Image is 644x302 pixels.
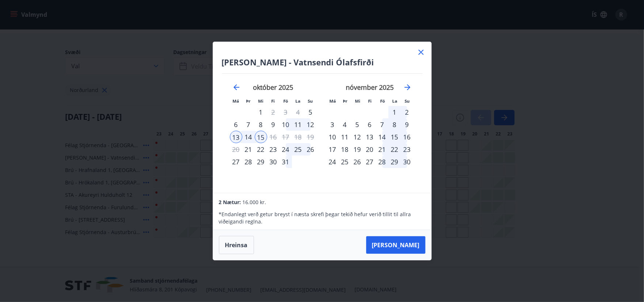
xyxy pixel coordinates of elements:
td: Choose þriðjudagur, 4. nóvember 2025 as your check-in date. It’s available. [339,118,351,131]
td: Not available. föstudagur, 17. október 2025 [280,131,292,143]
td: Not available. föstudagur, 3. október 2025 [280,106,292,118]
div: 23 [267,143,280,156]
div: 17 [326,143,339,156]
td: Choose mánudagur, 24. nóvember 2025 as your check-in date. It’s available. [326,156,339,168]
div: Move backward to switch to the previous month. [232,83,241,92]
div: 7 [376,118,389,131]
td: Choose mánudagur, 10. nóvember 2025 as your check-in date. It’s available. [326,131,339,143]
small: Má [330,98,336,104]
div: 8 [389,118,401,131]
small: Fö [380,98,385,104]
button: [PERSON_NAME] [366,236,425,254]
small: Fi [272,98,275,104]
td: Not available. mánudagur, 20. október 2025 [230,143,242,156]
div: Move forward to switch to the next month. [403,83,412,92]
div: 15 [389,131,401,143]
small: La [393,98,398,104]
td: Choose mánudagur, 6. október 2025 as your check-in date. It’s available. [230,118,242,131]
div: 25 [292,143,304,156]
div: 2 [401,106,413,118]
td: Choose sunnudagur, 12. október 2025 as your check-in date. It’s available. [304,118,317,131]
small: Þr [246,98,251,104]
div: Aðeins útritun í boði [267,106,280,118]
span: 2 Nætur: [219,199,241,206]
td: Choose miðvikudagur, 19. nóvember 2025 as your check-in date. It’s available. [351,143,364,156]
div: Aðeins innritun í boði [304,106,317,118]
td: Choose föstudagur, 10. október 2025 as your check-in date. It’s available. [280,118,292,131]
small: Su [405,98,410,104]
div: 20 [364,143,376,156]
div: 1 [389,106,401,118]
small: Mi [355,98,360,104]
small: Su [308,98,313,104]
td: Choose fimmtudagur, 20. nóvember 2025 as your check-in date. It’s available. [364,143,376,156]
small: Fö [283,98,288,104]
div: 21 [376,143,389,156]
td: Not available. laugardagur, 18. október 2025 [292,131,304,143]
div: 29 [389,156,401,168]
td: Choose þriðjudagur, 28. október 2025 as your check-in date. It’s available. [242,156,255,168]
td: Choose mánudagur, 3. nóvember 2025 as your check-in date. It’s available. [326,118,339,131]
div: 11 [339,131,351,143]
td: Choose miðvikudagur, 29. október 2025 as your check-in date. It’s available. [255,156,267,168]
h4: [PERSON_NAME] - Vatnsendi Ólafsfirði [222,57,423,68]
td: Choose föstudagur, 28. nóvember 2025 as your check-in date. It’s available. [376,156,389,168]
td: Selected. þriðjudagur, 14. október 2025 [242,131,255,143]
td: Choose sunnudagur, 16. nóvember 2025 as your check-in date. It’s available. [401,131,413,143]
td: Choose föstudagur, 21. nóvember 2025 as your check-in date. It’s available. [376,143,389,156]
small: Þr [343,98,348,104]
div: 26 [304,143,317,156]
div: 6 [364,118,376,131]
div: 29 [255,156,267,168]
td: Choose fimmtudagur, 27. nóvember 2025 as your check-in date. It’s available. [364,156,376,168]
div: Calendar [222,74,423,184]
td: Choose laugardagur, 29. nóvember 2025 as your check-in date. It’s available. [389,156,401,168]
p: * Endanlegt verð getur breyst í næsta skrefi þegar tekið hefur verið tillit til allra viðeigandi ... [219,211,425,225]
div: 27 [230,156,242,168]
strong: nóvember 2025 [346,83,394,92]
div: 18 [339,143,351,156]
td: Choose sunnudagur, 5. október 2025 as your check-in date. It’s available. [304,106,317,118]
td: Choose sunnudagur, 2. nóvember 2025 as your check-in date. It’s available. [401,106,413,118]
div: 30 [267,156,280,168]
td: Choose laugardagur, 8. nóvember 2025 as your check-in date. It’s available. [389,118,401,131]
div: 9 [267,118,280,131]
td: Choose laugardagur, 11. október 2025 as your check-in date. It’s available. [292,118,304,131]
td: Choose miðvikudagur, 8. október 2025 as your check-in date. It’s available. [255,118,267,131]
div: 27 [364,156,376,168]
td: Choose fimmtudagur, 2. október 2025 as your check-in date. It’s available. [267,106,280,118]
div: 16 [401,131,413,143]
div: 28 [242,156,255,168]
td: Choose sunnudagur, 26. október 2025 as your check-in date. It’s available. [304,143,317,156]
div: 28 [376,156,389,168]
td: Choose laugardagur, 15. nóvember 2025 as your check-in date. It’s available. [389,131,401,143]
div: 23 [401,143,413,156]
div: 14 [376,131,389,143]
div: 4 [339,118,351,131]
td: Choose fimmtudagur, 16. október 2025 as your check-in date. It’s available. [267,131,280,143]
td: Not available. sunnudagur, 19. október 2025 [304,131,317,143]
small: Má [233,98,239,104]
div: 22 [255,143,267,156]
div: Aðeins innritun í boði [242,143,255,156]
td: Selected as end date. miðvikudagur, 15. október 2025 [255,131,267,143]
small: La [296,98,301,104]
td: Choose mánudagur, 27. október 2025 as your check-in date. It’s available. [230,156,242,168]
div: 7 [242,118,255,131]
div: Aðeins útritun í boði [267,131,280,143]
td: Choose sunnudagur, 23. nóvember 2025 as your check-in date. It’s available. [401,143,413,156]
button: Hreinsa [219,236,254,254]
td: Choose fimmtudagur, 9. október 2025 as your check-in date. It’s available. [267,118,280,131]
div: 6 [230,118,242,131]
td: Choose fimmtudagur, 30. október 2025 as your check-in date. It’s available. [267,156,280,168]
td: Choose þriðjudagur, 7. október 2025 as your check-in date. It’s available. [242,118,255,131]
td: Choose þriðjudagur, 11. nóvember 2025 as your check-in date. It’s available. [339,131,351,143]
div: 9 [401,118,413,131]
div: 26 [351,156,364,168]
div: 24 [280,143,292,156]
div: 22 [389,143,401,156]
div: 8 [255,118,267,131]
td: Choose miðvikudagur, 5. nóvember 2025 as your check-in date. It’s available. [351,118,364,131]
td: Selected as start date. mánudagur, 13. október 2025 [230,131,242,143]
td: Choose föstudagur, 14. nóvember 2025 as your check-in date. It’s available. [376,131,389,143]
